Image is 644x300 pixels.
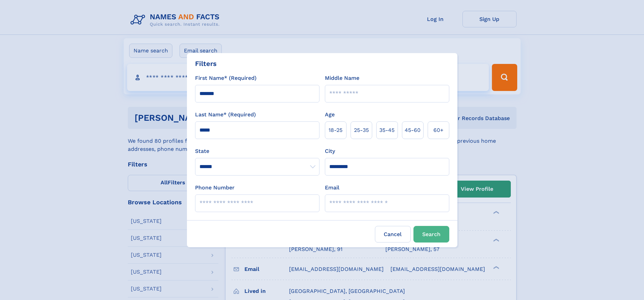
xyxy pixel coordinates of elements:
[325,111,335,119] label: Age
[195,111,256,119] label: Last Name* (Required)
[195,147,319,155] label: State
[413,226,449,243] button: Search
[325,74,359,82] label: Middle Name
[433,126,444,134] span: 60+
[195,184,235,192] label: Phone Number
[375,226,411,243] label: Cancel
[195,59,217,69] div: Filters
[354,126,369,134] span: 25‑35
[195,74,257,82] label: First Name* (Required)
[329,126,342,134] span: 18‑25
[325,184,339,192] label: Email
[405,126,421,134] span: 45‑60
[325,147,335,155] label: City
[379,126,395,134] span: 35‑45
